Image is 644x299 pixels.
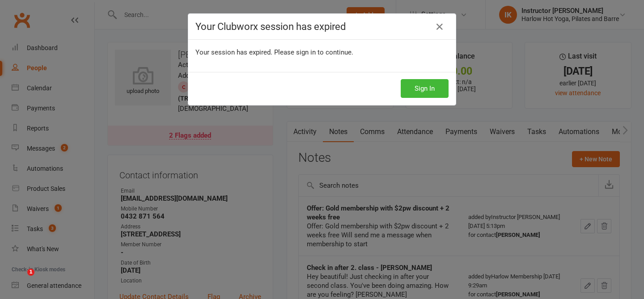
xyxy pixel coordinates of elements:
a: Close [432,20,447,34]
span: Your session has expired. Please sign in to continue. [195,48,353,56]
span: 1 [27,269,34,276]
iframe: Intercom live chat [9,269,30,290]
button: Sign In [401,79,449,98]
h4: Your Clubworx session has expired [195,21,449,32]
